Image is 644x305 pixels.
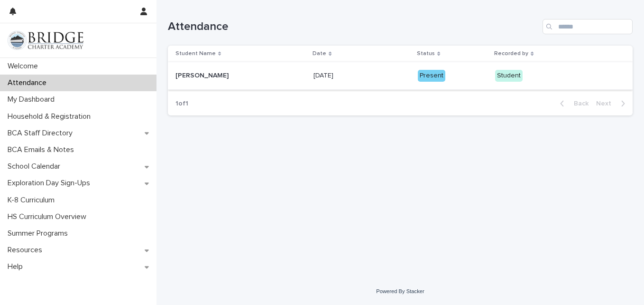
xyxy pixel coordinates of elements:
[418,70,445,82] div: Present
[168,92,196,115] p: 1 of 1
[4,62,46,71] p: Welcome
[495,70,523,82] div: Student
[552,99,592,108] button: Back
[494,48,528,59] p: Recorded by
[168,20,539,34] h1: Attendance
[376,288,424,294] a: Powered By Stacker
[543,19,633,34] input: Search
[568,100,589,107] span: Back
[175,48,216,59] p: Student Name
[168,62,633,90] tr: [PERSON_NAME][PERSON_NAME] [DATE][DATE] PresentStudent
[4,112,98,121] p: Household & Registration
[4,95,62,104] p: My Dashboard
[4,262,30,271] p: Help
[596,100,617,107] span: Next
[4,129,80,138] p: BCA Staff Directory
[417,48,435,59] p: Status
[313,48,326,59] p: Date
[8,31,83,50] img: V1C1m3IdTEidaUdm9Hs0
[4,179,98,188] p: Exploration Day Sign-Ups
[592,99,633,108] button: Next
[4,145,82,154] p: BCA Emails & Notes
[4,246,50,255] p: Resources
[313,70,335,80] p: [DATE]
[4,78,54,87] p: Attendance
[4,229,75,238] p: Summer Programs
[4,162,68,171] p: School Calendar
[4,196,62,205] p: K-8 Curriculum
[4,212,94,221] p: HS Curriculum Overview
[175,70,230,80] p: [PERSON_NAME]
